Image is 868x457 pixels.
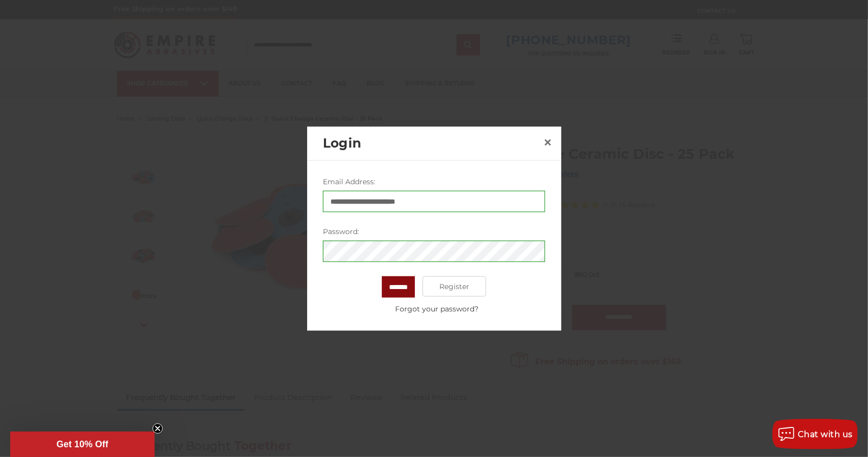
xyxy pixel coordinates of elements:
span: Chat with us [798,430,853,439]
button: Chat with us [772,419,858,449]
label: Email Address: [323,177,545,187]
a: Forgot your password? [328,304,545,315]
span: Get 10% Off [56,439,108,449]
h2: Login [323,134,540,153]
div: Get 10% OffClose teaser [10,432,155,457]
label: Password: [323,226,545,237]
span: × [543,132,552,152]
button: Close teaser [153,423,163,434]
a: Register [423,276,486,297]
a: Close [540,134,556,150]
